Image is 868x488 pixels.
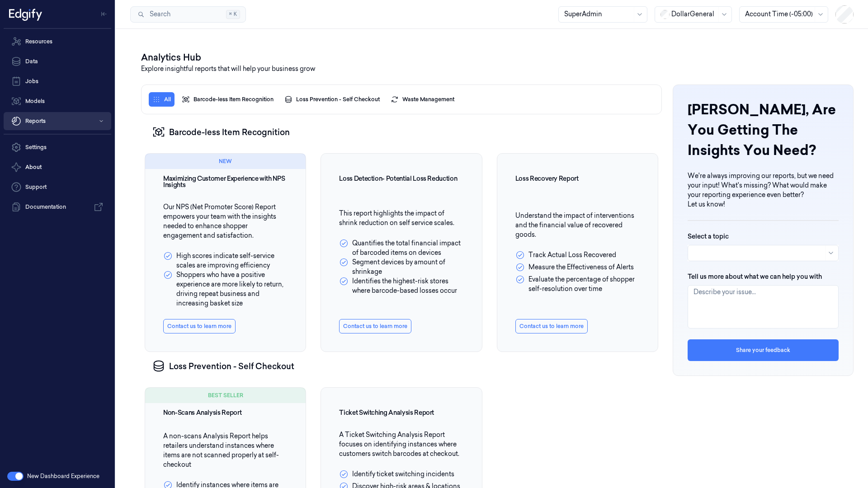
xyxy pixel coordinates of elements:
[130,6,246,23] button: Search⌘K
[688,232,729,241] label: Select a topic
[515,175,640,182] div: Loss Recovery Report
[141,51,843,64] div: Analytics Hub
[145,154,306,169] div: NEW
[163,270,288,308] div: Shoppers who have a positive experience are more likely to return, driving repeat business and in...
[141,348,662,384] div: Loss Prevention - Self Checkout
[688,99,839,160] div: [PERSON_NAME] , Are you getting the insights you need?
[515,319,588,333] button: Contact us to learn more
[688,272,822,281] label: Tell us more about what we can help you with
[339,469,454,479] div: Identify ticket switching incidents
[339,409,463,416] div: Ticket Switching Analysis Report
[163,409,288,416] div: Non-Scans Analysis Report
[339,209,463,296] div: This report highlights the impact of shrink reduction on self service scales.
[146,9,170,19] span: Search
[97,7,111,21] button: Toggle Navigation
[4,198,111,216] a: Documentation
[4,92,111,110] a: Models
[145,388,306,403] div: BEST SELLER
[339,175,463,182] div: Loss Detection- Potential Loss Reduction
[178,92,277,107] button: Barcode-less Item Recognition
[339,319,411,333] button: Contact us to learn more
[163,251,288,270] div: High scores indicate self-service scales are improving efficiency
[141,114,662,150] div: Barcode-less Item Recognition
[339,258,463,277] div: Segment devices by amount of shrinkage
[4,178,111,196] a: Support
[4,138,111,156] a: Settings
[515,275,640,294] div: Evaluate the percentage of shopper self-resolution over time
[688,171,839,200] p: We're always improving our reports, but we need your input! What's missing? What would make your ...
[515,250,616,260] div: Track Actual Loss Recovered
[339,239,463,258] div: Quantifies the total financial impact of barcoded items on devices
[163,319,236,333] button: Contact us to learn more
[281,92,383,107] button: Loss Prevention - Self Checkout
[4,112,111,130] button: Reports
[688,200,839,209] p: Let us know!
[4,33,111,51] a: Resources
[141,64,843,74] p: Explore insightful reports that will help your business grow
[339,277,463,296] div: Identifies the highest-risk stores where barcode-based losses occur
[163,202,288,308] div: Our NPS (Net Promoter Score) Report empowers your team with the insights needed to enhance shoppe...
[4,52,111,70] a: Data
[4,72,111,90] a: Jobs
[688,339,839,361] button: Share your feedback
[163,175,288,188] div: Maximizing Customer Experience with NPS Insights
[515,211,640,294] div: Understand the impact of interventions and the financial value of recovered goods.
[387,92,458,107] button: Waste Management
[4,158,111,176] button: About
[515,263,634,272] div: Measure the Effectiveness of Alerts
[149,92,175,107] button: All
